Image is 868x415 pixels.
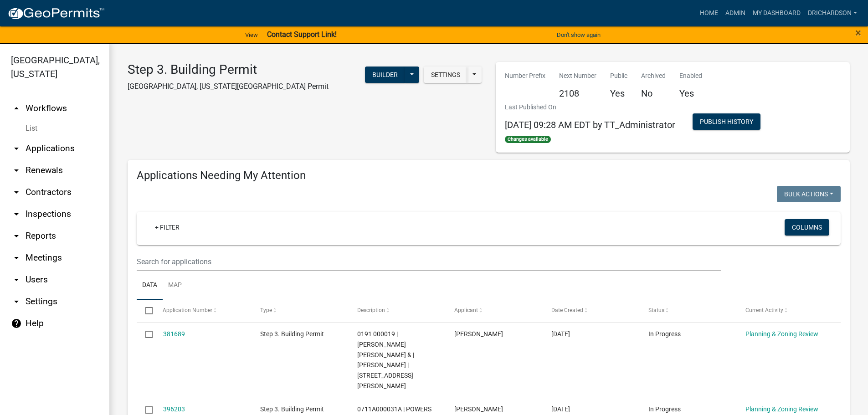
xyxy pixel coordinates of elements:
span: Description [357,307,385,313]
p: [GEOGRAPHIC_DATA], [US_STATE][GEOGRAPHIC_DATA] Permit [128,81,329,92]
span: 02/26/2025 [551,330,570,338]
h5: 2108 [559,88,596,99]
span: Step 3. Building Permit [260,330,324,338]
wm-modal-confirm: Workflow Publish History [693,118,760,126]
datatable-header-cell: Select [137,300,154,322]
input: Search for applications [137,252,721,271]
a: drichardson [804,5,861,22]
i: help [11,318,22,329]
a: Data [137,271,163,300]
h5: Yes [679,88,702,99]
button: Publish History [693,113,760,130]
h5: Yes [610,88,627,99]
a: Planning & Zoning Review [745,330,818,338]
span: 0191 000019 | SAVAGE DERERK ANTHONY SR & | STEPHANIE DENISE BORDERS-SAVAGE | 1254 PERKINS RD [357,330,414,389]
a: 396203 [163,405,185,413]
button: Bulk Actions [777,186,841,202]
i: arrow_drop_down [11,143,22,154]
span: Application Number [163,307,213,313]
i: arrow_drop_down [11,187,22,198]
a: Admin [722,5,749,22]
span: 03/27/2025 [551,405,570,413]
datatable-header-cell: Current Activity [737,300,834,322]
button: Columns [785,219,829,236]
h3: Step 3. Building Permit [128,62,329,77]
button: Settings [424,67,467,83]
button: Close [855,27,861,38]
datatable-header-cell: Date Created [543,300,640,322]
span: × [855,26,861,39]
span: In Progress [648,330,681,338]
datatable-header-cell: Description [349,300,446,322]
p: Public [610,71,627,81]
span: [DATE] 09:28 AM EDT by TT_Administrator [505,119,675,130]
i: arrow_drop_up [11,103,22,114]
i: arrow_drop_down [11,274,22,285]
a: Planning & Zoning Review [745,405,818,413]
datatable-header-cell: Status [640,300,737,322]
span: In Progress [648,405,681,413]
button: Don't show again [553,27,604,42]
a: My Dashboard [749,5,804,22]
a: + Filter [148,219,187,236]
strong: Contact Support Link! [267,30,337,39]
p: Last Published On [505,102,675,112]
datatable-header-cell: Type [251,300,348,322]
span: Changes available [505,136,551,143]
a: View [241,27,262,42]
p: Archived [641,71,666,81]
i: arrow_drop_down [11,252,22,263]
i: arrow_drop_down [11,231,22,241]
i: arrow_drop_down [11,209,22,220]
span: Type [260,307,272,313]
span: Current Activity [745,307,783,313]
span: Status [648,307,664,313]
p: Next Number [559,71,596,81]
a: Map [163,271,187,300]
span: Date Created [551,307,583,313]
datatable-header-cell: Application Number [154,300,251,322]
button: Builder [365,67,405,83]
span: Dererk Savage [454,330,503,338]
i: arrow_drop_down [11,165,22,176]
a: 381689 [163,330,185,338]
p: Number Prefix [505,71,545,81]
span: Step 3. Building Permit [260,405,324,413]
h4: Applications Needing My Attention [137,169,841,182]
span: Jacob Greer [454,405,503,413]
datatable-header-cell: Applicant [446,300,543,322]
i: arrow_drop_down [11,296,22,307]
a: Home [696,5,722,22]
p: Enabled [679,71,702,81]
h5: No [641,88,666,99]
span: Applicant [454,307,478,313]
